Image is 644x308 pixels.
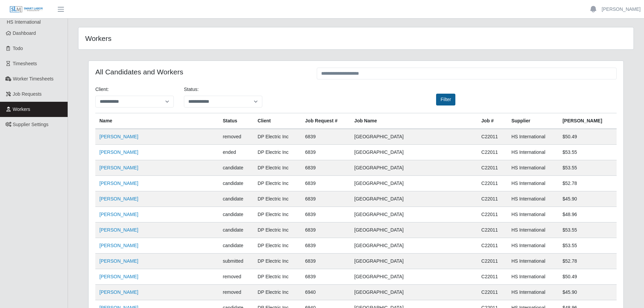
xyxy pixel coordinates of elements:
a: [PERSON_NAME] [602,6,641,13]
a: [PERSON_NAME] [99,212,138,217]
th: Job Name [350,113,477,129]
th: Name [95,113,219,129]
th: Job # [477,113,507,129]
span: Workers [13,106,30,112]
td: HS International [507,238,558,254]
label: Client: [95,86,109,93]
td: C22011 [477,238,507,254]
td: $45.90 [558,191,617,207]
a: [PERSON_NAME] [99,149,138,155]
td: ended [219,145,254,160]
td: HS International [507,176,558,191]
a: [PERSON_NAME] [99,181,138,186]
td: C22011 [477,129,507,145]
td: removed [219,129,254,145]
th: Status [219,113,254,129]
td: candidate [219,176,254,191]
td: submitted [219,254,254,269]
td: $52.78 [558,254,617,269]
td: candidate [219,207,254,222]
td: C22011 [477,222,507,238]
td: [GEOGRAPHIC_DATA] [350,129,477,145]
td: DP Electric Inc [254,285,301,300]
th: Client [254,113,301,129]
td: [GEOGRAPHIC_DATA] [350,191,477,207]
td: C22011 [477,269,507,285]
td: 6839 [301,238,351,254]
span: Todo [13,46,23,51]
td: 6839 [301,207,351,222]
a: [PERSON_NAME] [99,289,138,295]
td: 6839 [301,191,351,207]
a: [PERSON_NAME] [99,227,138,233]
span: Supplier Settings [13,122,49,127]
a: [PERSON_NAME] [99,274,138,279]
td: [GEOGRAPHIC_DATA] [350,160,477,176]
td: HS International [507,160,558,176]
td: [GEOGRAPHIC_DATA] [350,145,477,160]
td: $48.96 [558,207,617,222]
td: C22011 [477,160,507,176]
td: candidate [219,191,254,207]
td: HS International [507,129,558,145]
td: candidate [219,238,254,254]
label: Status: [184,86,199,93]
td: [GEOGRAPHIC_DATA] [350,254,477,269]
td: [GEOGRAPHIC_DATA] [350,176,477,191]
td: $53.55 [558,160,617,176]
td: [GEOGRAPHIC_DATA] [350,285,477,300]
td: $53.55 [558,145,617,160]
th: [PERSON_NAME] [558,113,617,129]
td: 6839 [301,269,351,285]
th: Job Request # [301,113,351,129]
td: [GEOGRAPHIC_DATA] [350,222,477,238]
td: C22011 [477,207,507,222]
h4: All Candidates and Workers [95,68,307,76]
td: $50.49 [558,269,617,285]
a: [PERSON_NAME] [99,196,138,202]
td: removed [219,269,254,285]
span: Worker Timesheets [13,76,53,81]
a: [PERSON_NAME] [99,165,138,170]
td: candidate [219,160,254,176]
td: [GEOGRAPHIC_DATA] [350,238,477,254]
a: [PERSON_NAME] [99,258,138,264]
th: Supplier [507,113,558,129]
td: C22011 [477,145,507,160]
td: C22011 [477,285,507,300]
td: candidate [219,222,254,238]
td: removed [219,285,254,300]
td: DP Electric Inc [254,129,301,145]
td: 6839 [301,254,351,269]
td: DP Electric Inc [254,145,301,160]
td: 6839 [301,222,351,238]
td: 6839 [301,160,351,176]
span: Timesheets [13,61,37,66]
td: DP Electric Inc [254,191,301,207]
td: HS International [507,145,558,160]
span: Job Requests [13,91,42,97]
td: $52.78 [558,176,617,191]
td: DP Electric Inc [254,207,301,222]
td: DP Electric Inc [254,238,301,254]
td: 6940 [301,285,351,300]
img: SLM Logo [9,6,43,13]
td: $45.90 [558,285,617,300]
td: HS International [507,269,558,285]
td: HS International [507,207,558,222]
td: [GEOGRAPHIC_DATA] [350,269,477,285]
td: HS International [507,285,558,300]
td: DP Electric Inc [254,176,301,191]
td: [GEOGRAPHIC_DATA] [350,207,477,222]
h4: Workers [85,34,305,43]
td: C22011 [477,254,507,269]
td: $53.55 [558,238,617,254]
td: $50.49 [558,129,617,145]
td: C22011 [477,191,507,207]
td: 6839 [301,145,351,160]
td: DP Electric Inc [254,222,301,238]
td: DP Electric Inc [254,269,301,285]
td: 6839 [301,176,351,191]
td: $53.55 [558,222,617,238]
span: HS International [7,19,41,25]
